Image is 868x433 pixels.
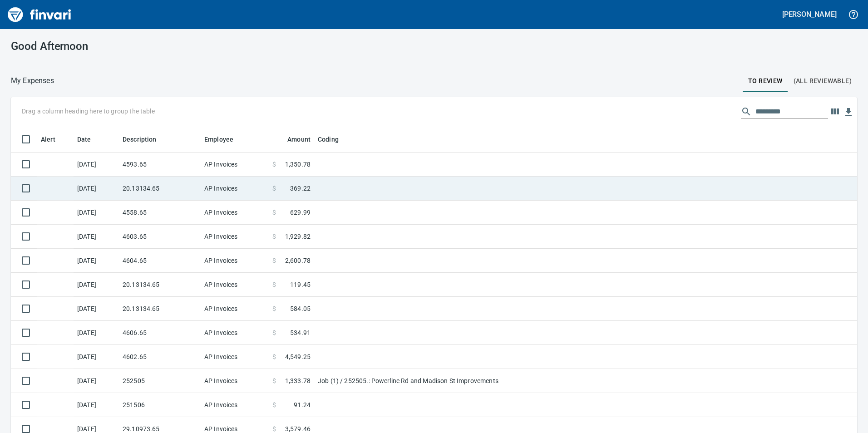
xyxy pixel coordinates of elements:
button: [PERSON_NAME] [780,7,839,21]
span: $ [272,160,276,169]
span: 1,350.78 [285,160,311,169]
td: 4603.65 [119,225,201,249]
button: Choose columns to display [828,105,842,118]
span: 2,600.78 [285,256,311,265]
td: 4593.65 [119,153,201,177]
span: Alert [41,134,67,145]
td: [DATE] [74,249,119,273]
span: 369.22 [290,184,311,193]
td: [DATE] [74,225,119,249]
span: To Review [748,75,783,87]
td: AP Invoices [201,297,269,321]
td: AP Invoices [201,225,269,249]
td: AP Invoices [201,369,269,393]
span: $ [272,352,276,361]
td: Job (1) / 252505.: Powerline Rd and Madison St Improvements [314,369,541,393]
td: [DATE] [74,297,119,321]
span: 1,929.82 [285,232,311,241]
span: 1,333.78 [285,376,311,385]
span: Description [123,134,168,145]
td: [DATE] [74,393,119,417]
button: Download Table [842,105,855,119]
span: Alert [41,134,55,145]
td: [DATE] [74,273,119,297]
span: $ [272,184,276,193]
td: 4606.65 [119,321,201,345]
span: 4,549.25 [285,352,311,361]
span: Amount [287,134,311,145]
td: AP Invoices [201,393,269,417]
span: Coding [318,134,339,145]
td: AP Invoices [201,345,269,369]
img: Finvari [5,4,74,25]
span: 91.24 [294,400,311,409]
h5: [PERSON_NAME] [782,10,837,19]
span: Date [77,134,103,145]
span: $ [272,328,276,337]
td: [DATE] [74,153,119,177]
span: 534.91 [290,328,311,337]
td: 20.13134.65 [119,273,201,297]
span: $ [272,376,276,385]
td: 251506 [119,393,201,417]
td: 20.13134.65 [119,297,201,321]
span: $ [272,400,276,409]
td: [DATE] [74,201,119,225]
td: [DATE] [74,321,119,345]
span: $ [272,280,276,289]
td: [DATE] [74,177,119,201]
td: AP Invoices [201,201,269,225]
td: 20.13134.65 [119,177,201,201]
td: 4558.65 [119,201,201,225]
td: [DATE] [74,369,119,393]
span: 629.99 [290,208,311,217]
span: 119.45 [290,280,311,289]
td: AP Invoices [201,177,269,201]
span: $ [272,304,276,313]
td: AP Invoices [201,321,269,345]
span: (All Reviewable) [794,75,852,87]
td: 252505 [119,369,201,393]
td: 4604.65 [119,249,201,273]
span: Employee [204,134,233,145]
td: AP Invoices [201,153,269,177]
span: Description [123,134,157,145]
nav: breadcrumb [11,75,54,86]
span: Date [77,134,91,145]
p: My Expenses [11,75,54,86]
p: Drag a column heading here to group the table [22,107,155,116]
span: Employee [204,134,245,145]
span: $ [272,256,276,265]
span: 584.05 [290,304,311,313]
h3: Good Afternoon [11,40,278,53]
span: $ [272,208,276,217]
td: 4602.65 [119,345,201,369]
td: AP Invoices [201,249,269,273]
span: $ [272,232,276,241]
td: [DATE] [74,345,119,369]
span: Coding [318,134,350,145]
span: Amount [276,134,311,145]
td: AP Invoices [201,273,269,297]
